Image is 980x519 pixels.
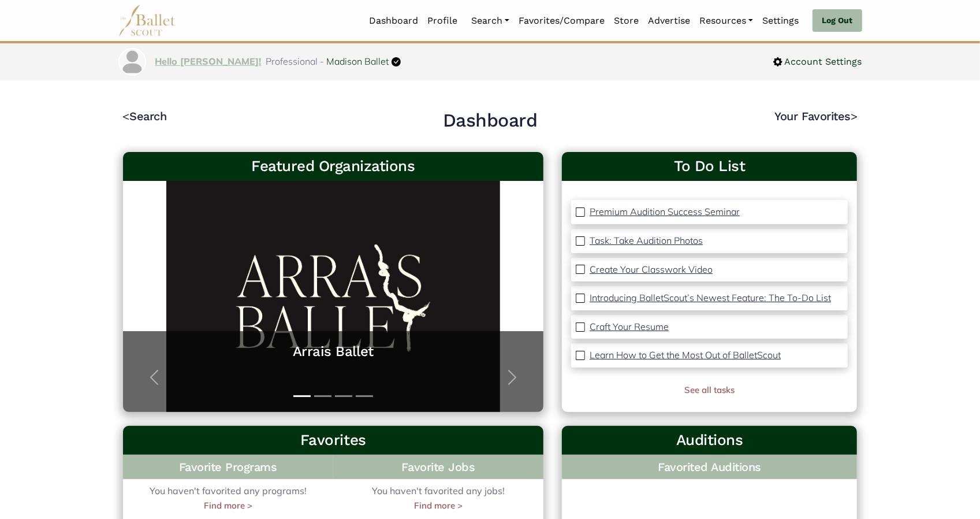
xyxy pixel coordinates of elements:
[590,320,669,335] a: Craft Your Resume
[590,262,713,277] a: Create Your Classwork Video
[321,55,325,67] span: -
[123,109,167,123] a: <Search
[590,235,703,246] p: Task: Take Audition Photos
[120,49,145,75] img: profile picture
[123,484,333,513] div: You haven't favorited any programs!
[514,9,609,33] a: Favorites/Compare
[684,384,735,395] a: See all tasks
[423,9,462,33] a: Profile
[356,390,373,403] button: Slide 4
[590,233,703,249] a: Task: Take Audition Photos
[782,54,862,69] span: Account Settings
[590,348,781,363] a: Learn How to Get the Most Out of BalletScout
[590,349,781,361] p: Learn How to Get the Most Out of BalletScout
[851,109,858,123] code: >
[775,109,858,123] a: Your Favorites>
[335,390,352,403] button: Slide 3
[695,9,758,33] a: Resources
[132,157,535,176] h3: Featured Organizations
[204,499,252,513] a: Find more >
[571,459,848,474] h4: Favorited Auditions
[571,431,848,450] h3: Auditions
[327,55,389,67] a: Madison Ballet
[155,55,262,67] a: Hello [PERSON_NAME]!
[333,455,543,479] h4: Favorite Jobs
[266,55,318,67] span: Professional
[590,291,831,306] a: Introducing BalletScout’s Newest Feature: The To-Do List
[609,9,643,33] a: Store
[590,205,740,220] a: Premium Audition Success Seminar
[758,9,803,33] a: Settings
[333,484,543,513] div: You haven't favorited any jobs!
[293,390,311,403] button: Slide 1
[132,431,535,450] h3: Favorites
[773,54,862,69] a: Account Settings
[135,343,532,361] a: Arrais Ballet
[571,157,848,176] a: To Do List
[590,292,831,303] p: Introducing BalletScout’s Newest Feature: The To-Do List
[813,9,862,32] a: Log Out
[467,9,514,33] a: Search
[364,9,423,33] a: Dashboard
[590,206,740,217] p: Premium Audition Success Seminar
[123,109,130,123] code: <
[123,455,333,479] h4: Favorite Programs
[590,264,713,275] p: Create Your Classwork Video
[314,390,331,403] button: Slide 2
[443,109,538,133] h2: Dashboard
[590,321,669,332] p: Craft Your Resume
[414,499,463,513] a: Find more >
[643,9,695,33] a: Advertise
